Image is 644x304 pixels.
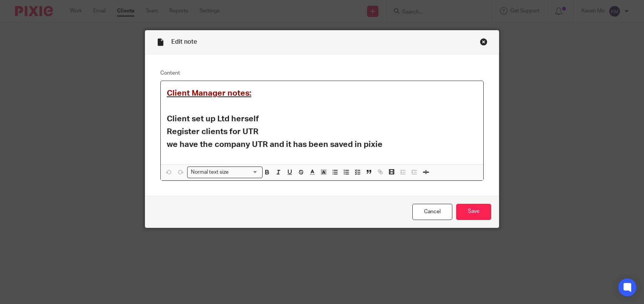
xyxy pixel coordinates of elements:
[412,204,452,220] a: Cancel
[189,168,230,176] span: Normal text size
[171,39,197,45] span: Edit note
[167,115,259,123] strong: Client set up Ltd herself
[456,204,491,220] input: Save
[167,141,383,148] strong: we have the company UTR and it has been saved in pixie
[480,38,487,46] div: Close this dialog window
[167,128,258,136] strong: Register clients for UTR
[187,167,263,178] div: Search for option
[167,89,251,97] span: Client Manager notes:
[160,69,484,77] label: Content
[231,168,258,176] input: Search for option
